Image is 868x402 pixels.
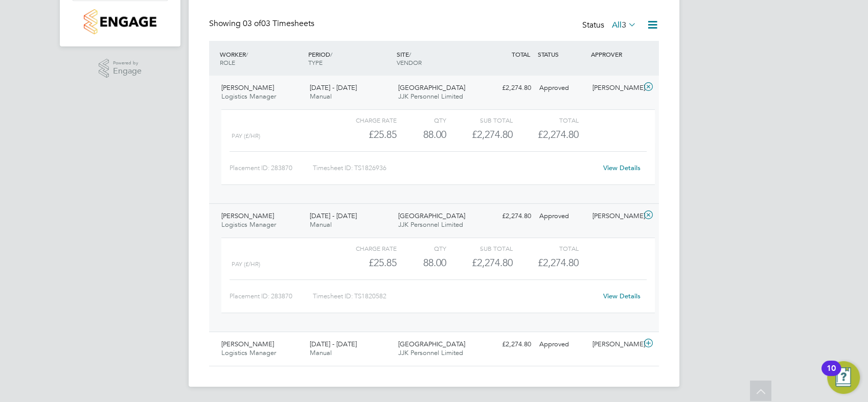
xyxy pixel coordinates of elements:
[221,92,276,101] span: Logistics Manager
[113,59,142,67] span: Powered by
[535,80,588,97] div: Approved
[446,242,512,254] div: Sub Total
[331,114,397,126] div: Charge rate
[84,9,156,34] img: countryside-properties-logo-retina.png
[308,58,323,66] span: TYPE
[512,114,578,126] div: Total
[582,18,638,33] div: Status
[310,348,332,357] span: Manual
[588,208,642,225] div: [PERSON_NAME]
[622,20,626,30] span: 3
[221,220,276,229] span: Logistics Manager
[209,18,316,29] div: Showing
[588,45,642,63] div: APPROVER
[538,256,579,269] span: £2,274.80
[827,368,836,382] div: 10
[99,59,142,78] a: Powered byEngage
[603,292,641,300] a: View Details
[512,242,578,254] div: Total
[535,336,588,353] div: Approved
[827,361,860,394] button: Open Resource Center, 10 new notifications
[512,50,530,58] span: TOTAL
[72,9,168,34] a: Go to home page
[612,20,636,30] label: All
[306,45,394,72] div: PERIOD
[230,288,313,304] div: Placement ID: 283870
[535,208,588,225] div: Approved
[113,67,142,76] span: Engage
[331,126,397,143] div: £25.85
[446,114,512,126] div: Sub Total
[588,80,642,97] div: [PERSON_NAME]
[397,114,446,126] div: QTY
[243,18,261,29] span: 03 of
[310,83,357,92] span: [DATE] - [DATE]
[409,50,411,58] span: /
[246,50,248,58] span: /
[230,160,313,176] div: Placement ID: 283870
[310,211,357,220] span: [DATE] - [DATE]
[398,340,465,348] span: [GEOGRAPHIC_DATA]
[220,58,235,66] span: ROLE
[398,211,465,220] span: [GEOGRAPHIC_DATA]
[398,220,463,229] span: JJK Personnel Limited
[482,336,535,353] div: £2,274.80
[232,261,260,268] span: Pay (£/HR)
[398,348,463,357] span: JJK Personnel Limited
[331,242,397,254] div: Charge rate
[588,336,642,353] div: [PERSON_NAME]
[397,126,446,143] div: 88.00
[221,348,276,357] span: Logistics Manager
[394,45,483,72] div: SITE
[313,160,597,176] div: Timesheet ID: TS1826936
[397,254,446,271] div: 88.00
[603,163,641,172] a: View Details
[310,92,332,101] span: Manual
[243,18,314,29] span: 03 Timesheets
[310,220,332,229] span: Manual
[482,208,535,225] div: £2,274.80
[397,58,422,66] span: VENDOR
[398,83,465,92] span: [GEOGRAPHIC_DATA]
[538,128,579,140] span: £2,274.80
[221,211,274,220] span: [PERSON_NAME]
[310,340,357,348] span: [DATE] - [DATE]
[313,288,597,304] div: Timesheet ID: TS1820582
[446,254,512,271] div: £2,274.80
[535,45,588,63] div: STATUS
[221,83,274,92] span: [PERSON_NAME]
[330,50,332,58] span: /
[398,92,463,101] span: JJK Personnel Limited
[446,126,512,143] div: £2,274.80
[217,45,306,72] div: WORKER
[221,340,274,348] span: [PERSON_NAME]
[331,254,397,271] div: £25.85
[397,242,446,254] div: QTY
[482,80,535,97] div: £2,274.80
[232,132,260,139] span: Pay (£/HR)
